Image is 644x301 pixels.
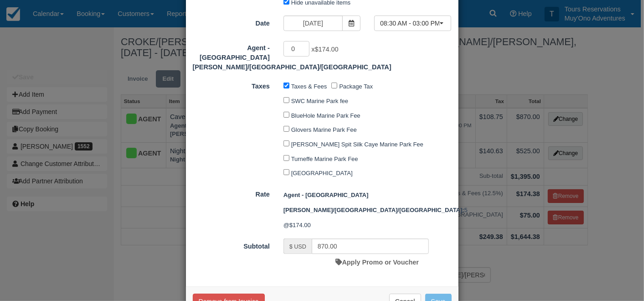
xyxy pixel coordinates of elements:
[336,259,419,266] a: Apply Promo or Voucher
[283,41,310,57] input: Agent - San Pedro/Belize City/Caye Caulker
[283,192,464,213] strong: Agent - San Pedro/Belize City/Caye Caulker
[291,83,327,90] label: Taxes & Fees
[380,19,439,28] span: 08:30 AM - 03:00 PM
[186,78,277,91] label: Taxes
[291,98,348,104] label: SWC Marine Park fee
[339,83,373,90] label: Package Tax
[186,40,277,72] label: Agent - San Pedro/Belize City/Caye Caulker
[289,244,306,250] small: $ USD
[186,16,277,28] label: Date
[291,141,423,148] label: [PERSON_NAME] Spit Silk Caye Marine Park Fee
[186,239,277,251] label: Subtotal
[311,46,338,53] span: x
[291,156,358,162] label: Turneffe Marine Park Fee
[291,126,357,133] label: Glovers Marine Park Fee
[277,187,459,233] div: 5 @
[289,222,311,228] span: $174.00
[186,187,277,199] label: Rate
[315,46,339,53] span: $174.00
[291,170,353,176] label: [GEOGRAPHIC_DATA]
[291,112,361,119] label: BlueHole Marine Park Fee
[374,16,451,31] button: 08:30 AM - 03:00 PM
